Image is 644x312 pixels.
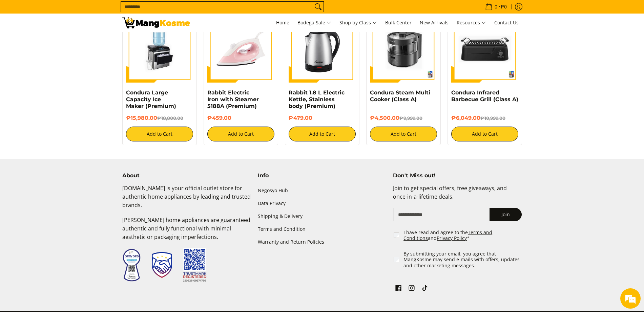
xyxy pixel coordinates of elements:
a: Home [273,14,293,32]
div: Minimize live chat window [111,3,127,20]
span: Contact Us [494,19,519,26]
a: Shipping & Delivery [258,210,387,223]
a: Contact Us [491,14,522,32]
img: Condura Steam Multi Cooker (Class A) [370,16,437,83]
a: Bulk Center [382,14,415,32]
img: Your Shopping Cart | Mang Kosme [122,17,190,28]
img: condura-barbeque-infrared-grill-mang-kosme [451,16,518,83]
button: Add to Cart [126,127,193,141]
textarea: Type your message and hit 'Enter' [3,185,129,208]
h4: Don't Miss out! [393,172,522,179]
p: [DOMAIN_NAME] is your official outlet store for authentic home appliances by leading and trusted ... [122,184,251,216]
a: Condura Steam Multi Cooker (Class A) [370,89,430,103]
img: Trustmark QR [183,248,207,282]
h6: ₱479.00 [289,115,356,121]
a: Terms and Conditions [403,229,492,242]
a: Rabbit Electric Iron with Steamer 5188A (Premium) [207,89,259,109]
p: [PERSON_NAME] home appliances are guaranteed authentic and fully functional with minimal aestheti... [122,216,251,248]
label: By submitting your email, you agree that MangKosme may send e-mails with offers, updates and othe... [403,251,522,269]
h6: ₱4,500.00 [370,115,437,121]
h6: ₱15,980.00 [126,115,193,121]
span: We're online! [39,85,94,154]
button: Search [313,2,324,12]
button: Add to Cart [370,127,437,141]
span: Bulk Center [385,19,412,26]
img: Rabbit 1.8 L Electric Kettle, Stainless body (Premium) [289,16,356,83]
label: I have read and agree to the and * [403,229,522,241]
a: Warranty and Return Policies [258,236,387,248]
a: Condura Large Capacity Ice Maker (Premium) [126,89,176,109]
button: Add to Cart [207,127,274,141]
a: Condura Infrared Barbecue Grill (Class A) [451,89,518,103]
span: Bodega Sale [297,19,331,27]
a: See Mang Kosme on Facebook [394,283,403,295]
a: Bodega Sale [294,14,335,32]
del: ₱18,800.00 [157,115,183,121]
span: • [483,3,509,10]
span: 0 [494,4,498,9]
a: Data Privacy [258,197,387,210]
span: Resources [457,19,486,27]
del: ₱9,999.00 [399,115,422,121]
h4: About [122,172,251,179]
img: https://mangkosme.com/products/condura-large-capacity-ice-maker-premium [126,16,193,83]
span: Home [276,19,289,26]
nav: Main Menu [197,14,522,32]
button: Add to Cart [289,127,356,141]
h6: ₱6,049.00 [451,115,518,121]
span: ₱0 [500,4,508,9]
button: Join [490,208,522,221]
a: Negosyo Hub [258,184,387,197]
a: See Mang Kosme on Instagram [407,283,416,295]
a: Privacy Policy [437,235,467,241]
p: Join to get special offers, free giveaways, and once-in-a-lifetime deals. [393,184,522,208]
h6: ₱459.00 [207,115,274,121]
img: Data Privacy Seal [122,248,141,282]
a: Rabbit 1.8 L Electric Kettle, Stainless body (Premium) [289,89,345,109]
a: Shop by Class [336,14,380,32]
div: Chat with us now [35,38,114,47]
span: Shop by Class [339,19,377,27]
del: ₱10,999.00 [480,115,505,121]
a: Resources [453,14,490,32]
a: New Arrivals [416,14,452,32]
a: Terms and Condition [258,223,387,236]
button: Add to Cart [451,127,518,141]
img: https://mangkosme.com/products/rabbit-eletric-iron-with-steamer-5188a-class-a [207,16,274,83]
img: Trustmark Seal [152,252,172,278]
span: New Arrivals [420,19,449,26]
a: See Mang Kosme on TikTok [420,283,430,295]
h4: Info [258,172,387,179]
